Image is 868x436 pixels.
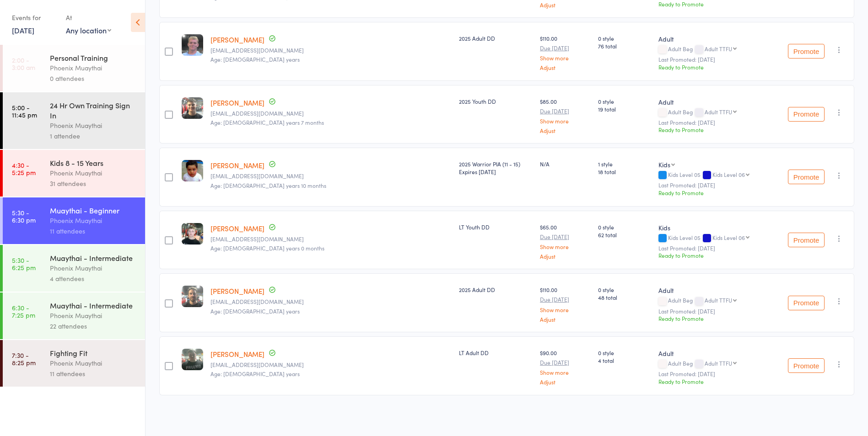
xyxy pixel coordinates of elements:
[540,2,591,8] a: Adjust
[12,161,36,176] time: 4:30 - 5:25 pm
[540,369,591,375] a: Show more
[540,349,591,385] div: $90.00
[658,189,768,197] div: Ready to Promote
[658,378,768,385] div: Ready to Promote
[12,25,34,35] a: [DATE]
[182,160,203,181] img: image1738560042.png
[50,120,137,131] div: Phoenix Muaythai
[658,223,768,232] div: Kids
[540,97,591,133] div: $85.00
[66,10,111,25] div: At
[540,253,591,259] a: Adjust
[658,46,768,53] div: Adult Beg
[788,170,825,184] button: Promote
[658,97,768,106] div: Adult
[50,215,137,226] div: Phoenix Muaythai
[3,92,145,149] a: 5:00 -11:45 pm24 Hr Own Training Sign InPhoenix Muaythai1 attendee
[182,223,203,245] img: image1723011780.png
[459,168,533,175] div: Expires [DATE]
[540,307,591,313] a: Show more
[540,223,591,259] div: $65.00
[3,150,145,197] a: 4:30 -5:25 pmKids 8 - 15 YearsPhoenix Muaythai31 attendees
[658,160,670,169] div: Kids
[598,349,652,356] span: 0 style
[210,173,451,179] small: totysinger@hotmail.com
[540,286,591,322] div: $110.00
[50,300,137,310] div: Muaythai - Intermediate
[540,316,591,322] a: Adjust
[598,97,652,105] span: 0 style
[598,356,652,364] span: 4 total
[540,118,591,124] a: Show more
[540,296,591,303] small: Due [DATE]
[12,56,35,71] time: 2:00 - 3:00 am
[12,304,35,319] time: 6:30 - 7:25 pm
[50,158,137,168] div: Kids 8 - 15 Years
[540,359,591,366] small: Due [DATE]
[459,349,533,356] div: LT Adult DD
[788,107,825,122] button: Promote
[598,160,652,168] span: 1 style
[182,34,203,56] img: image1739169385.png
[210,298,451,305] small: scottbrennan01@gmail.com
[50,348,137,358] div: Fighting Fit
[658,34,768,43] div: Adult
[50,253,137,263] div: Muaythai - Intermediate
[658,251,768,259] div: Ready to Promote
[182,97,203,119] img: image1752477989.png
[540,64,591,70] a: Adjust
[788,44,825,58] button: Promote
[598,42,652,50] span: 76 total
[712,171,745,177] div: Kids Level 06
[12,351,36,366] time: 7:30 - 8:25 pm
[712,234,745,240] div: Kids Level 06
[3,197,145,244] a: 5:30 -6:30 pmMuaythai - BeginnerPhoenix Muaythai11 attendees
[182,349,203,370] img: image1722655161.png
[50,100,137,120] div: 24 Hr Own Training Sign In
[658,109,768,117] div: Adult Beg
[50,358,137,368] div: Phoenix Muaythai
[210,55,300,63] span: Age: [DEMOGRAPHIC_DATA] years
[50,73,137,84] div: 0 attendees
[459,286,533,293] div: 2025 Adult DD
[540,55,591,61] a: Show more
[540,379,591,385] a: Adjust
[210,223,264,233] a: [PERSON_NAME]
[598,105,652,113] span: 19 total
[3,245,145,292] a: 5:30 -6:25 pmMuaythai - IntermediatePhoenix Muaythai4 attendees
[50,63,137,73] div: Phoenix Muaythai
[598,168,652,175] span: 18 total
[598,293,652,301] span: 48 total
[540,160,591,168] div: N/A
[658,171,768,179] div: Kids Level 05
[540,244,591,250] a: Show more
[50,178,137,189] div: 31 attendees
[3,292,145,339] a: 6:30 -7:25 pmMuaythai - IntermediatePhoenix Muaythai22 attendees
[658,126,768,133] div: Ready to Promote
[50,131,137,141] div: 1 attendee
[598,34,652,42] span: 0 style
[658,314,768,322] div: Ready to Promote
[50,168,137,178] div: Phoenix Muaythai
[210,307,300,315] span: Age: [DEMOGRAPHIC_DATA] years
[210,118,324,126] span: Age: [DEMOGRAPHIC_DATA] years 7 months
[540,34,591,70] div: $110.00
[658,234,768,242] div: Kids Level 05
[705,109,732,115] div: Adult TTFU
[598,223,652,231] span: 0 style
[12,104,37,118] time: 5:00 - 11:45 pm
[50,263,137,273] div: Phoenix Muaythai
[459,34,533,42] div: 2025 Adult DD
[210,370,300,378] span: Age: [DEMOGRAPHIC_DATA] years
[658,297,768,305] div: Adult Beg
[3,340,145,387] a: 7:30 -8:25 pmFighting FitPhoenix Muaythai11 attendees
[540,128,591,133] a: Adjust
[705,360,732,366] div: Adult TTFU
[658,371,768,377] small: Last Promoted: [DATE]
[705,46,732,52] div: Adult TTFU
[658,119,768,126] small: Last Promoted: [DATE]
[658,360,768,368] div: Adult Beg
[788,358,825,373] button: Promote
[50,53,137,63] div: Personal Training
[210,110,451,117] small: sawsan_saheba@yahoo.com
